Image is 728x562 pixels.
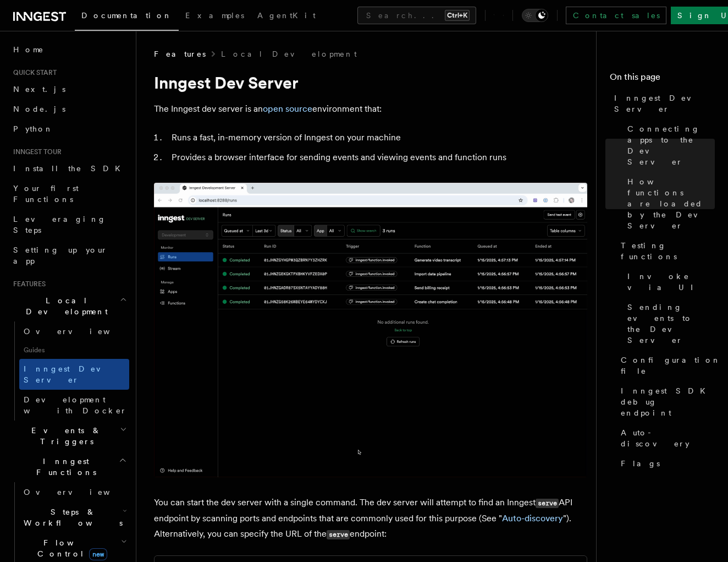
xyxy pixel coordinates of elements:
[75,3,179,31] a: Documentation
[13,245,108,265] span: Setting up your app
[9,148,62,156] span: Inngest tour
[13,85,65,94] span: Next.js
[13,105,65,113] span: Node.js
[610,88,715,119] a: Inngest Dev Server
[263,103,312,114] a: open source
[623,297,715,350] a: Sending events to the Dev Server
[621,458,660,469] span: Flags
[9,40,129,59] a: Home
[221,48,357,59] a: Local Development
[179,3,251,30] a: Examples
[24,395,127,415] span: Development with Docker
[9,119,129,139] a: Python
[13,184,79,204] span: Your first Functions
[251,3,322,30] a: AgentKit
[522,9,548,22] button: Toggle dark mode
[13,215,106,234] span: Leveraging Steps
[19,390,129,421] a: Development with Docker
[623,119,715,172] a: Connecting apps to the Dev Server
[9,68,57,77] span: Quick start
[24,488,137,496] span: Overview
[24,364,118,384] span: Inngest Dev Server
[623,172,715,236] a: How functions are loaded by the Dev Server
[19,506,123,528] span: Steps & Workflows
[89,548,107,560] span: new
[257,11,316,20] span: AgentKit
[13,124,53,133] span: Python
[357,7,476,24] button: Search...Ctrl+K
[13,44,44,55] span: Home
[9,451,129,482] button: Inngest Functions
[9,240,129,271] a: Setting up your app
[19,482,129,502] a: Overview
[616,381,715,423] a: Inngest SDK debug endpoint
[24,327,137,336] span: Overview
[9,291,129,321] button: Local Development
[621,354,721,377] span: Configuration file
[9,456,119,478] span: Inngest Functions
[9,99,129,119] a: Node.js
[81,11,172,20] span: Documentation
[9,295,120,317] span: Local Development
[19,502,129,533] button: Steps & Workflows
[19,321,129,341] a: Overview
[9,159,129,178] a: Install the SDK
[154,495,587,542] p: You can start the dev server with a single command. The dev server will attempt to find an Innges...
[621,427,715,449] span: Auto-discovery
[154,48,206,59] span: Features
[627,302,715,346] span: Sending events to the Dev Server
[19,341,129,359] span: Guides
[9,425,120,447] span: Events & Triggers
[154,73,587,92] h1: Inngest Dev Server
[9,421,129,451] button: Events & Triggers
[9,178,129,209] a: Your first Functions
[616,454,715,473] a: Flags
[168,130,587,145] li: Runs a fast, in-memory version of Inngest on your machine
[566,7,666,24] a: Contact sales
[616,350,715,381] a: Configuration file
[9,280,46,288] span: Features
[9,321,129,421] div: Local Development
[19,359,129,390] a: Inngest Dev Server
[621,385,715,418] span: Inngest SDK debug endpoint
[168,150,587,165] li: Provides a browser interface for sending events and viewing events and function runs
[536,499,559,508] code: serve
[9,209,129,240] a: Leveraging Steps
[627,123,715,167] span: Connecting apps to the Dev Server
[610,70,715,88] h4: On this page
[623,266,715,297] a: Invoke via UI
[327,530,350,539] code: serve
[616,423,715,454] a: Auto-discovery
[445,10,470,21] kbd: Ctrl+K
[616,236,715,266] a: Testing functions
[13,164,127,173] span: Install the SDK
[19,537,121,559] span: Flow Control
[502,513,563,523] a: Auto-discovery
[154,183,587,477] img: Dev Server Demo
[154,101,587,117] p: The Inngest dev server is an environment that:
[621,240,715,262] span: Testing functions
[627,271,715,293] span: Invoke via UI
[9,79,129,99] a: Next.js
[185,11,244,20] span: Examples
[614,92,715,114] span: Inngest Dev Server
[627,176,715,231] span: How functions are loaded by the Dev Server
